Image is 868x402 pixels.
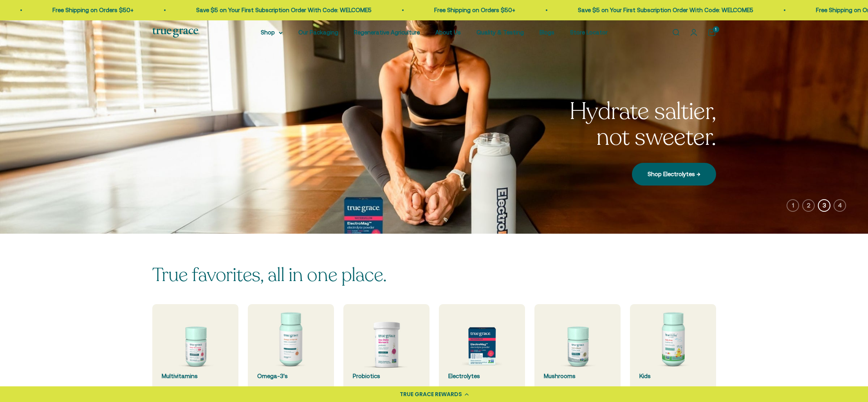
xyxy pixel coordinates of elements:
[787,199,799,212] button: 1
[353,371,420,381] div: Probiotics
[448,371,516,381] div: Electrolytes
[261,28,283,37] summary: Shop
[211,7,292,13] a: Free Shipping on Orders $50+
[439,304,525,390] a: Electrolytes
[248,304,334,390] a: Omega-3's
[570,29,608,36] a: Store Locator
[400,390,462,398] div: TRUE GRACE REWARDS
[639,371,707,381] div: Kids
[298,29,338,36] a: Our Packaging
[544,371,611,381] div: Mushrooms
[818,199,830,212] button: 3
[354,29,420,36] a: Regenerative Agriculture
[592,7,673,13] a: Free Shipping on Orders $50+
[162,371,229,381] div: Multivitamins
[630,304,716,390] a: Kids
[540,29,554,36] a: Blogs
[152,262,387,288] split-lines: True favorites, all in one place.
[713,26,719,32] cart-count: 1
[802,199,815,212] button: 2
[354,5,530,15] p: Save $5 on Your First Subscription Order With Code: WELCOME5
[834,199,846,212] button: 4
[569,96,716,153] split-lines: Hydrate saltier, not sweeter.
[152,304,238,390] a: Multivitamins
[534,304,621,390] a: Mushrooms
[632,163,716,186] a: Shop Electrolytes →
[476,29,524,36] a: Quality & Testing
[343,304,429,390] a: Probiotics
[257,371,325,381] div: Omega-3's
[435,29,461,36] a: About Us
